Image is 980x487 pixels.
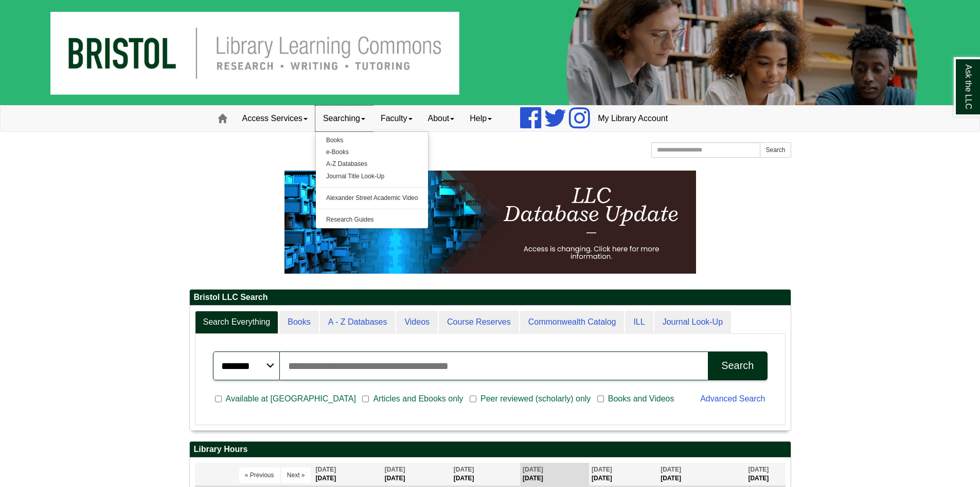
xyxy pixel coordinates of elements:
a: Help [462,106,500,131]
a: Access Services [235,106,315,131]
span: Articles and Ebooks only [369,393,467,405]
h2: Library Hours [190,442,791,458]
a: About [420,106,462,131]
a: A - Z Databases [320,311,396,334]
a: e-Books [316,146,429,158]
div: Search [721,360,754,372]
button: Search [760,142,791,158]
a: Course Reserves [439,311,519,334]
a: Alexander Street Academic Video [316,192,429,204]
span: Books and Videos [604,393,679,405]
span: [DATE] [454,466,474,473]
a: Faculty [373,106,420,131]
a: Journal Look-Up [654,311,731,334]
button: Search [708,351,767,380]
h2: Bristol LLC Search [190,290,791,306]
span: [DATE] [661,466,681,473]
input: Available at [GEOGRAPHIC_DATA] [215,394,222,404]
th: [DATE] [313,463,382,486]
a: My Library Account [590,106,675,131]
th: [DATE] [745,463,785,486]
a: Videos [396,311,438,334]
a: Advanced Search [700,394,765,403]
a: ILL [625,311,653,334]
input: Articles and Ebooks only [362,394,369,404]
a: A-Z Databases [316,158,429,170]
a: Books [279,311,318,334]
input: Peer reviewed (scholarly) only [470,394,476,404]
a: Research Guides [316,214,429,226]
a: Search Everything [195,311,279,334]
button: « Previous [239,467,280,483]
span: [DATE] [385,466,405,473]
span: [DATE] [748,466,769,473]
span: [DATE] [592,466,612,473]
a: Searching [315,106,373,131]
span: [DATE] [523,466,543,473]
th: [DATE] [451,463,520,486]
span: Peer reviewed (scholarly) only [476,393,595,405]
th: [DATE] [382,463,451,486]
a: Commonwealth Catalog [520,311,625,334]
span: [DATE] [316,466,336,473]
img: HTML tutorial [284,171,696,274]
th: [DATE] [658,463,745,486]
th: [DATE] [589,463,658,486]
span: Available at [GEOGRAPHIC_DATA] [222,393,360,405]
input: Books and Videos [597,394,604,404]
a: Journal Title Look-Up [316,171,429,182]
th: [DATE] [520,463,589,486]
a: Books [316,135,429,146]
button: Next » [281,467,311,483]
